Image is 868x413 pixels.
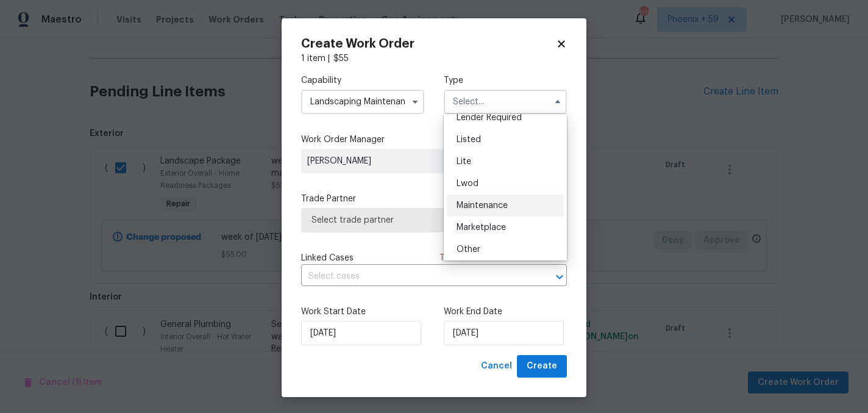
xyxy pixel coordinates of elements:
[444,74,567,87] label: Type
[457,157,471,166] span: Lite
[550,95,565,109] button: Hide options
[301,134,567,146] label: Work Order Manager
[301,306,424,318] label: Work Start Date
[307,155,483,167] span: [PERSON_NAME]
[457,135,481,144] span: Listed
[301,38,556,50] h2: Create Work Order
[408,95,422,109] button: Show options
[481,359,512,374] span: Cancel
[444,90,567,114] input: Select...
[457,179,478,188] span: Lwod
[311,214,557,226] span: Select trade partner
[457,223,506,232] span: Marketplace
[444,306,567,318] label: Work End Date
[301,193,567,205] label: Trade Partner
[527,359,557,374] span: Create
[301,267,533,286] input: Select cases
[439,252,567,264] span: There are case s for this home
[457,113,522,122] span: Lender Required
[457,201,508,210] span: Maintenance
[301,74,424,87] label: Capability
[333,54,349,63] span: $ 55
[301,321,421,345] input: M/D/YYYY
[301,252,354,264] span: Linked Cases
[301,52,567,65] div: 1 item |
[476,355,517,378] button: Cancel
[517,355,567,378] button: Create
[444,321,564,345] input: M/D/YYYY
[301,90,424,114] input: Select...
[457,245,480,254] span: Other
[551,268,568,286] button: Open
